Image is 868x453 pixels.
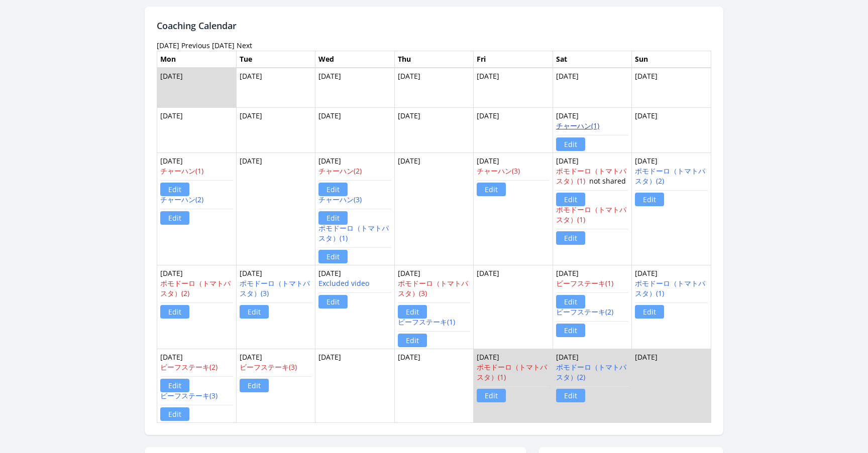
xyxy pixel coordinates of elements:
[160,195,203,204] a: チャーハン(2)
[315,265,395,349] td: [DATE]
[160,407,189,421] a: Edit
[474,265,553,349] td: [DATE]
[318,250,348,263] a: Edit
[477,183,506,196] a: Edit
[635,278,705,298] a: ポモドーロ（トマトパスタ）(1)
[474,153,553,265] td: [DATE]
[632,68,711,108] td: [DATE]
[632,51,711,68] th: Sun
[318,211,348,225] a: Edit
[553,349,632,423] td: [DATE]
[157,349,237,423] td: [DATE]
[589,176,626,186] span: not shared
[556,193,585,206] a: Edit
[315,108,395,153] td: [DATE]
[556,166,626,186] a: ポモドーロ（トマトパスタ）(1)
[237,41,252,50] a: Next
[240,305,269,319] a: Edit
[632,349,711,423] td: [DATE]
[632,265,711,349] td: [DATE]
[236,68,315,108] td: [DATE]
[315,68,395,108] td: [DATE]
[635,305,664,319] a: Edit
[157,108,237,153] td: [DATE]
[553,153,632,265] td: [DATE]
[318,295,348,309] a: Edit
[553,265,632,349] td: [DATE]
[160,211,189,225] a: Edit
[315,153,395,265] td: [DATE]
[160,278,231,298] a: ポモドーロ（トマトパスタ）(2)
[398,317,455,327] a: ビーフステーキ(1)
[157,265,237,349] td: [DATE]
[160,166,203,176] a: チャーハン(1)
[236,265,315,349] td: [DATE]
[157,51,237,68] th: Mon
[477,166,520,176] a: チャーハン(3)
[556,205,626,224] a: ポモドーロ（トマトパスタ）(1)
[553,68,632,108] td: [DATE]
[556,307,613,317] a: ビーフステーキ(2)
[236,51,315,68] th: Tue
[236,349,315,423] td: [DATE]
[474,108,553,153] td: [DATE]
[318,195,362,204] a: チャーハン(3)
[318,166,362,176] a: チャーハン(2)
[556,231,585,245] a: Edit
[160,305,189,319] a: Edit
[394,51,474,68] th: Thu
[318,223,389,243] a: ポモドーロ（トマトパスタ）(1)
[477,362,547,382] a: ポモドーロ（トマトパスタ）(1)
[474,51,553,68] th: Fri
[157,41,179,50] time: [DATE]
[474,349,553,423] td: [DATE]
[553,108,632,153] td: [DATE]
[474,68,553,108] td: [DATE]
[160,183,189,196] a: Edit
[394,349,474,423] td: [DATE]
[556,324,585,337] a: Edit
[236,108,315,153] td: [DATE]
[157,19,711,33] h2: Coaching Calendar
[635,166,705,186] a: ポモドーロ（トマトパスタ）(2)
[160,379,189,392] a: Edit
[556,362,626,382] a: ポモドーロ（トマトパスタ）(2)
[236,153,315,265] td: [DATE]
[160,362,218,372] a: ビーフステーキ(2)
[556,295,585,309] a: Edit
[394,108,474,153] td: [DATE]
[556,389,585,402] a: Edit
[240,362,297,372] a: ビーフステーキ(3)
[632,153,711,265] td: [DATE]
[240,278,310,298] a: ポモドーロ（トマトパスタ）(3)
[394,153,474,265] td: [DATE]
[315,51,395,68] th: Wed
[240,379,269,392] a: Edit
[394,265,474,349] td: [DATE]
[556,278,613,288] a: ビーフステーキ(1)
[318,278,369,288] a: Excluded video
[556,137,585,151] a: Edit
[394,68,474,108] td: [DATE]
[398,278,468,298] a: ポモドーロ（トマトパスタ）(3)
[398,334,427,347] a: Edit
[157,153,237,265] td: [DATE]
[318,183,348,196] a: Edit
[556,121,599,130] a: チャーハン(1)
[212,41,235,50] a: [DATE]
[315,349,395,423] td: [DATE]
[635,193,664,206] a: Edit
[398,305,427,319] a: Edit
[157,68,237,108] td: [DATE]
[181,41,210,50] a: Previous
[632,108,711,153] td: [DATE]
[477,389,506,402] a: Edit
[553,51,632,68] th: Sat
[160,391,218,400] a: ビーフステーキ(3)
